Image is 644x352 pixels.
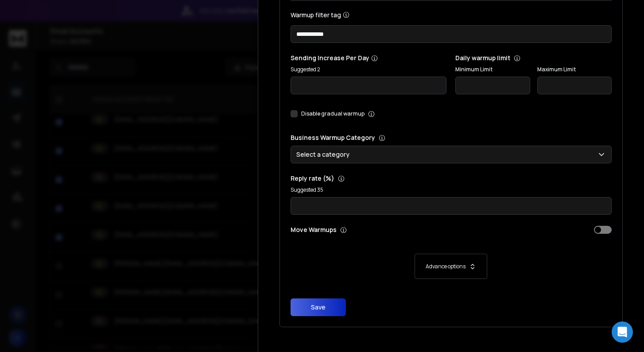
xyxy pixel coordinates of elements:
[301,110,365,117] label: Disable gradual warmup
[455,66,530,73] label: Minimum Limit
[455,54,612,62] p: Daily warmup limit
[291,133,612,142] p: Business Warmup Category
[612,321,633,343] div: Open Intercom Messenger
[426,263,466,270] p: Advance options
[291,66,447,73] p: Suggested 2
[291,54,447,62] p: Sending Increase Per Day
[291,12,612,18] label: Warmup filter tag
[291,186,612,193] p: Suggested 35
[291,225,449,234] p: Move Warmups
[537,66,612,73] label: Maximum Limit
[296,150,353,159] p: Select a category
[299,254,603,279] button: Advance options
[291,298,346,316] button: Save
[291,174,612,183] p: Reply rate (%)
